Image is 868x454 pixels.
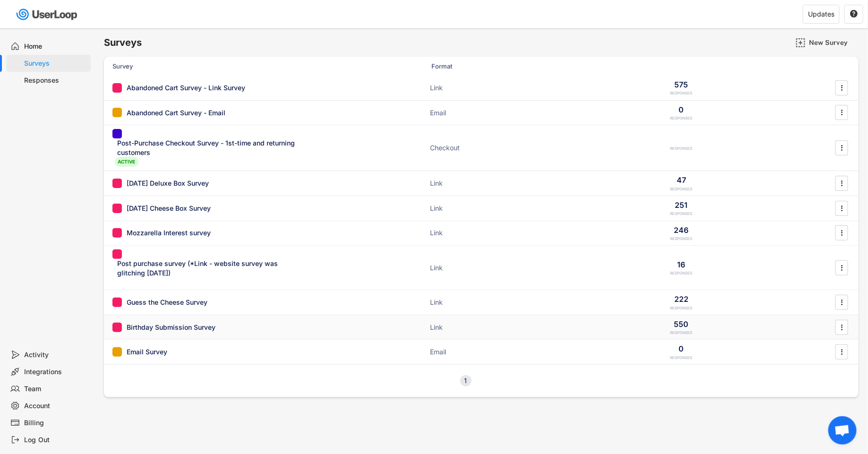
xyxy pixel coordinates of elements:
div: RESPONSES [670,330,693,335]
div: RESPONSES [670,91,693,96]
div: Integrations [25,368,87,377]
button:  [837,176,847,190]
text:  [841,178,843,188]
div: Email [430,347,524,357]
div: RESPONSES [670,271,693,276]
div: ACTIVE [115,157,138,167]
div: RESPONSES [670,187,693,192]
div: Format [431,62,526,70]
text:  [841,83,843,93]
div: Home [25,42,87,51]
div: Abandoned Cart Survey - Email [127,108,225,118]
div: 0 [679,104,684,115]
div: Post-Purchase Checkout Survey - 1st-time and returning customers [117,138,301,157]
div: Post purchase survey (*Link - website survey was glitching [DATE]) [117,259,301,277]
button:  [837,141,847,155]
div: RESPONSES [670,355,693,360]
div: RESPONSES [670,236,693,241]
div: 0 [679,343,684,354]
div: Billing [25,419,87,428]
text:  [841,108,843,118]
div: RESPONSES [670,306,693,311]
div: 251 [675,200,688,210]
a: Open chat [828,416,857,445]
div: Activity [25,351,87,360]
h6: Surveys [104,36,142,49]
button:  [837,226,847,240]
text:  [841,322,843,332]
text:  [841,203,843,213]
button:  [837,105,847,120]
button:  [837,345,847,359]
div: Birthday Submission Survey [127,323,215,332]
div: 222 [674,294,688,304]
text:  [841,297,843,307]
img: AddMajor.svg [796,38,806,48]
button:  [837,320,847,334]
button:  [837,261,847,275]
div: Email [430,108,524,118]
div: RESPONSES [670,211,693,216]
button:  [837,201,847,215]
div: Team [25,385,87,394]
div: 47 [677,175,686,185]
div: Updates [808,11,834,17]
div: Guess the Cheese Survey [127,298,207,307]
div: RESPONSES [670,116,693,121]
div: [DATE] Deluxe Box Survey [127,179,209,188]
div: Checkout [430,143,524,153]
div: Abandoned Cart Survey - Link Survey [127,83,245,93]
div: 246 [674,225,689,235]
div: Log Out [25,436,87,445]
text:  [841,143,843,153]
div: RESPONSES [670,146,693,151]
button:  [837,81,847,95]
div: [DATE] Cheese Box Survey [127,204,211,213]
div: Surveys [25,59,87,68]
div: Responses [25,76,87,85]
div: Link [430,83,524,93]
div: 550 [674,319,689,329]
div: Link [430,323,524,332]
text:  [841,347,843,357]
div: New Survey [809,38,856,47]
button:  [837,295,847,309]
div: Email Survey [127,347,167,357]
div: 1 [460,377,472,384]
div: Survey [112,62,301,70]
div: Mozzarella Interest survey [127,228,211,238]
text:  [841,263,843,273]
div: 16 [678,259,686,270]
button:  [850,10,858,18]
div: Link [430,228,524,238]
div: Link [430,204,524,213]
text:  [850,9,858,18]
div: Link [430,298,524,307]
div: Account [25,402,87,411]
div: Link [430,263,524,273]
div: Link [430,179,524,188]
text:  [841,228,843,238]
img: userloop-logo-01.svg [14,5,81,24]
div: 575 [675,79,688,90]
